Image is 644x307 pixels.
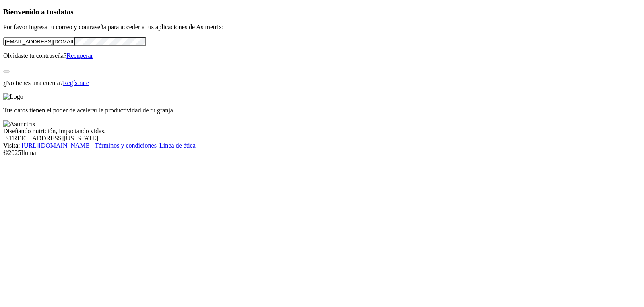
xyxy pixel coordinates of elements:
[3,79,641,87] p: ¿No tienes una cuenta?
[3,128,641,135] div: Diseñando nutrición, impactando vidas.
[3,24,641,31] p: Por favor ingresa tu correo y contraseña para acceder a tus aplicaciones de Asimetrix:
[95,142,157,149] a: Términos y condiciones
[3,52,641,59] p: Olvidaste tu contraseña?
[3,107,641,114] p: Tus datos tienen el poder de acelerar la productividad de tu granja.
[66,52,93,59] a: Recuperar
[3,8,641,16] h3: Bienvenido a tus
[56,8,74,16] span: datos
[159,142,196,149] a: Línea de ética
[3,149,641,157] div: © 2025 Iluma
[3,93,23,100] img: Logo
[3,120,35,128] img: Asimetrix
[22,142,92,149] a: [URL][DOMAIN_NAME]
[3,37,74,46] input: Tu correo
[63,79,89,86] a: Regístrate
[3,135,641,142] div: [STREET_ADDRESS][US_STATE].
[3,142,641,149] div: Visita : | |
